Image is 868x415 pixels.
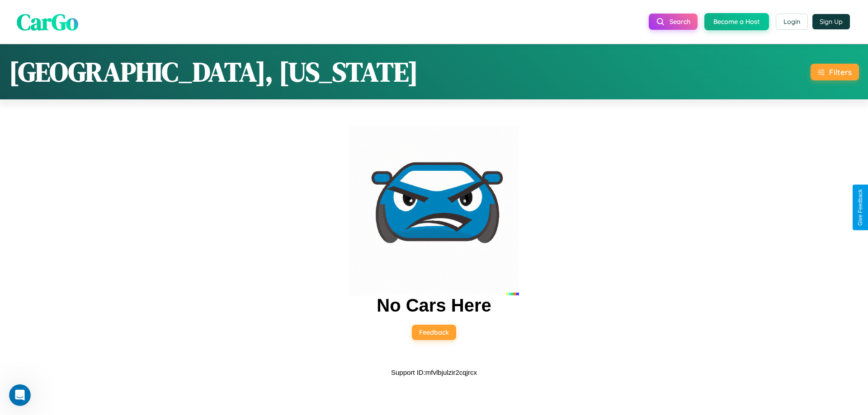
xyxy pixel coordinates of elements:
[812,14,850,29] button: Sign Up
[412,325,456,340] button: Feedback
[776,14,808,30] button: Login
[857,189,863,226] div: Give Feedback
[9,384,31,406] iframe: Intercom live chat
[811,64,859,80] button: Filters
[377,295,491,316] h2: No Cars Here
[391,366,477,378] p: Support ID: mfvlbjulzir2cqjrcx
[829,67,852,77] div: Filters
[9,53,418,90] h1: [GEOGRAPHIC_DATA], [US_STATE]
[649,14,698,30] button: Search
[349,126,519,295] img: car
[704,13,769,30] button: Become a Host
[670,18,690,26] span: Search
[17,6,78,37] span: CarGo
